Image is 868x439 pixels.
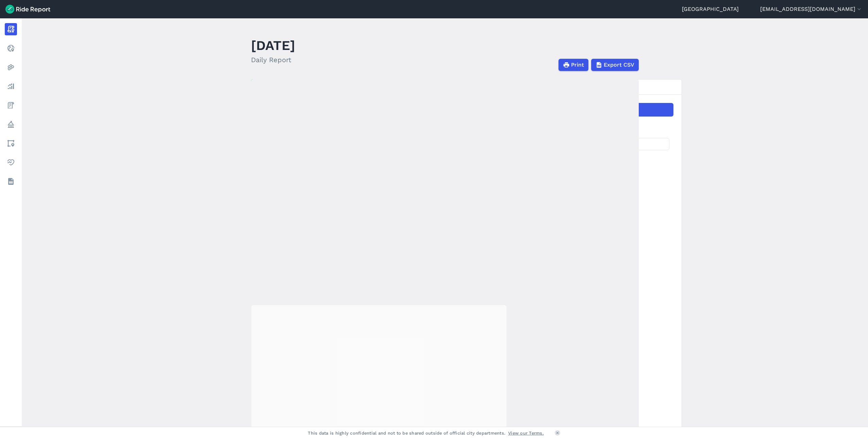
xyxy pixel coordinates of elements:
span: Export CSV [604,61,634,69]
h1: [DATE] [251,36,295,55]
button: Print [558,59,588,71]
a: Realtime [5,42,17,54]
button: Export CSV [591,59,639,71]
button: [EMAIL_ADDRESS][DOMAIN_NAME] [760,5,863,13]
h2: Daily Report [251,55,295,65]
a: Fees [5,99,17,111]
a: Areas [5,137,17,150]
a: Policy [5,118,17,130]
a: Health [5,156,17,169]
a: Datasets [5,175,17,188]
a: Heatmaps [5,61,17,73]
a: Analyze [5,80,17,92]
img: Ride Report [5,5,50,14]
a: Report [5,23,17,35]
a: View our Terms. [508,430,544,436]
span: Print [571,61,584,69]
a: [GEOGRAPHIC_DATA] [682,5,739,13]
